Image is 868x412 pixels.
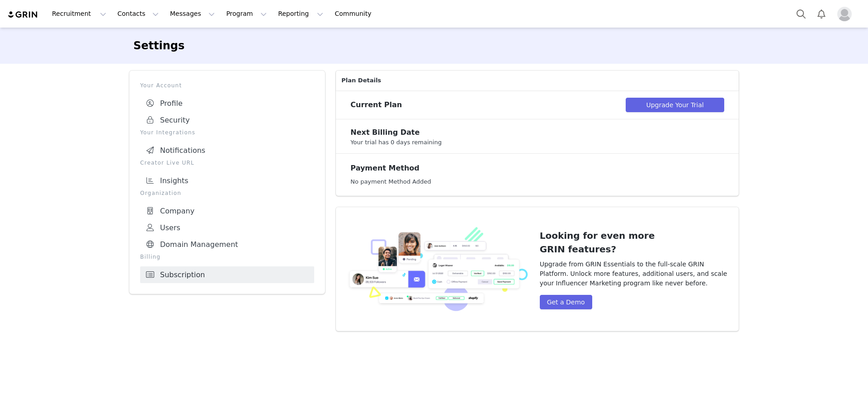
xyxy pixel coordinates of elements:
a: Insights [140,172,314,189]
a: Community [329,4,381,24]
button: Reporting [273,4,329,24]
p: Your Integrations [140,128,314,137]
h3: Current Plan [350,99,533,110]
a: Users [140,219,314,236]
a: Profile [140,95,314,112]
img: placeholder-profile.jpg [837,7,852,21]
img: grin logo [7,10,39,19]
a: Get a Demo [540,295,592,309]
h2: Looking for even more GRIN features? [540,229,727,256]
button: Messages [165,4,220,24]
p: Plan Details [336,71,739,90]
a: Security [140,112,314,128]
p: No payment Method Added [350,177,533,186]
button: Program [221,4,272,24]
button: Upgrade Your Trial [626,98,724,112]
p: Organization [140,189,314,197]
p: Your Account [140,81,314,90]
a: Domain Management [140,236,314,253]
button: Notifications [811,4,831,24]
button: Profile [832,7,861,21]
a: Company [140,203,314,219]
a: Subscription [140,266,314,283]
button: Contacts [112,4,164,24]
p: Billing [140,253,314,261]
button: Search [791,4,811,24]
h3: Next Billing Date [350,127,724,138]
p: Creator Live URL [140,159,314,167]
p: Your trial has 0 days remaining [350,138,724,147]
img: Trendy mosaic of GRIN user interface elements and decorative patterns [343,214,530,324]
button: Recruitment [47,4,112,24]
h3: Payment Method [350,163,533,174]
a: Notifications [140,142,314,159]
p: Upgrade from GRIN Essentials to the full-scale GRIN Platform. Unlock more features, additional us... [540,260,727,288]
